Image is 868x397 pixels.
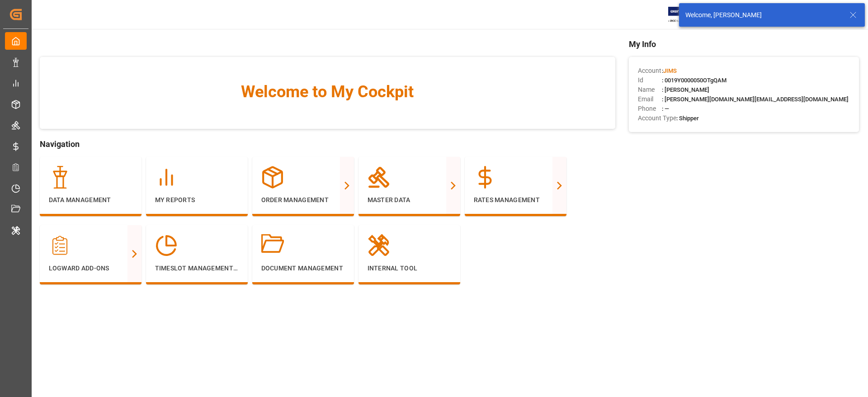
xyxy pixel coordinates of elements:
p: My Reports [155,195,239,205]
span: Welcome to My Cockpit [58,80,597,104]
p: Order Management [261,195,345,205]
img: Exertis%20JAM%20-%20Email%20Logo.jpg_1722504956.jpg [668,7,699,23]
span: Phone [638,104,662,113]
span: Id [638,76,662,85]
p: Rates Management [474,195,557,205]
p: Data Management [49,195,132,205]
span: : 0019Y0000050OTgQAM [662,77,726,84]
span: : — [662,105,669,112]
div: Welcome, [PERSON_NAME] [685,10,841,20]
p: Master Data [368,195,451,205]
span: JIMS [663,67,677,74]
span: : [PERSON_NAME][DOMAIN_NAME][EMAIL_ADDRESS][DOMAIN_NAME] [662,96,849,103]
p: Document Management [261,264,345,273]
p: Internal Tool [368,264,451,273]
span: : [PERSON_NAME] [662,86,709,93]
span: Account [638,66,662,76]
span: Name [638,85,662,95]
span: : [662,67,677,74]
span: My Info [629,38,859,50]
p: Timeslot Management V2 [155,264,239,273]
span: Account Type [638,113,676,123]
span: : Shipper [676,115,699,122]
span: Email [638,95,662,104]
span: Navigation [40,138,615,150]
p: Logward Add-ons [49,264,132,273]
